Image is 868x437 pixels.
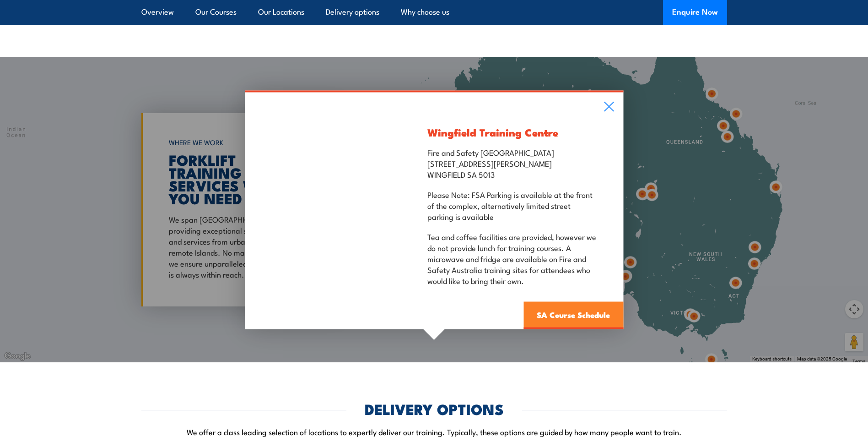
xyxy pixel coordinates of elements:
h3: Wingfield Training Centre [427,127,598,137]
a: SA Course Schedule [523,302,623,329]
p: We offer a class leading selection of locations to expertly deliver our training. Typically, thes... [141,426,727,437]
p: Please Note: FSA Parking is available at the front of the complex, alternatively limited street p... [427,189,598,222]
p: Tea and coffee facilities are provided, however we do not provide lunch for training courses. A m... [427,231,598,286]
p: Fire and Safety [GEOGRAPHIC_DATA] [STREET_ADDRESS][PERSON_NAME] WINGFIELD SA 5013 [427,147,598,180]
h2: DELIVERY OPTIONS [365,402,504,415]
